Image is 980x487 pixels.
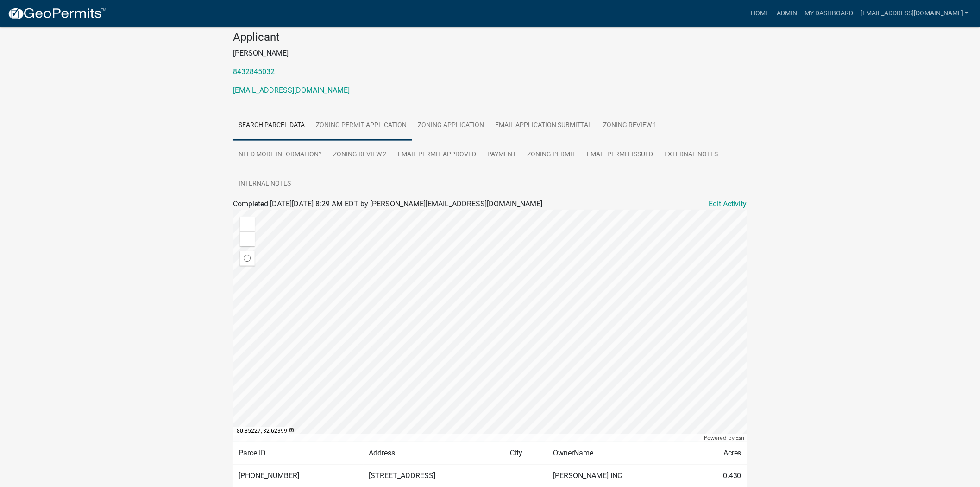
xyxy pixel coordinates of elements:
div: Powered by [702,434,747,442]
a: Edit Activity [709,199,747,210]
a: Email Permit Issued [581,140,659,170]
td: City [505,442,548,465]
a: Zoning Permit [521,140,581,170]
div: Zoom in [240,217,255,231]
p: [PERSON_NAME] [233,48,747,59]
a: Email Permit Approved [392,140,482,170]
td: Acres [693,442,747,465]
a: Home [747,5,773,22]
a: Email Application Submittal [490,111,597,141]
a: Admin [773,5,801,22]
a: Zoning Review 2 [327,140,392,170]
a: Zoning Permit Application [310,111,412,141]
td: OwnerName [547,442,693,465]
a: [EMAIL_ADDRESS][DOMAIN_NAME] [857,5,973,22]
a: Payment [482,140,521,170]
h4: Applicant [233,31,747,44]
a: Esri [736,435,745,441]
a: External Notes [659,140,723,170]
a: My Dashboard [801,5,857,22]
a: Zoning Review 1 [597,111,662,141]
a: Internal Notes [233,169,296,199]
td: Address [364,442,505,465]
a: Search Parcel Data [233,111,310,141]
a: [EMAIL_ADDRESS][DOMAIN_NAME] [233,86,350,95]
div: Zoom out [240,231,255,246]
td: ParcelID [233,442,364,465]
div: Find my location [240,251,255,266]
a: Need More Information? [233,140,327,170]
a: Zoning Application [412,111,490,141]
span: Completed [DATE][DATE] 8:29 AM EDT by [PERSON_NAME][EMAIL_ADDRESS][DOMAIN_NAME] [233,199,542,208]
a: 8432845032 [233,67,275,76]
